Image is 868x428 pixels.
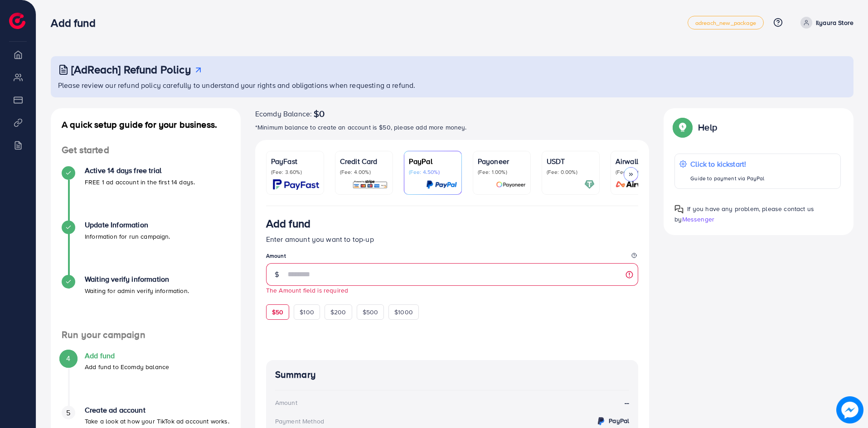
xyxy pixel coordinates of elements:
[9,13,25,29] img: logo
[51,16,102,29] h3: Add fund
[271,156,319,167] p: PayFast
[85,177,195,188] p: FREE 1 ad account in the first 14 days.
[836,396,863,423] img: image
[674,119,691,135] img: Popup guide
[340,156,388,167] p: Credit Card
[85,406,229,414] h4: Create ad account
[273,179,319,190] img: card
[496,179,526,190] img: card
[85,166,195,175] h4: Active 14 days free trial
[816,17,853,28] p: Ilyaura Store
[51,144,241,156] h4: Get started
[352,179,388,190] img: card
[66,353,70,364] span: 4
[266,286,348,294] small: The Amount field is required
[682,215,714,224] span: Messenger
[609,416,629,425] strong: PayPal
[255,108,312,119] span: Ecomdy Balance:
[674,204,814,224] span: If you have any problem, please contact us by
[688,16,764,29] a: adreach_new_package
[71,63,191,76] h3: [AdReach] Refund Policy
[275,398,297,407] div: Amount
[616,168,664,176] p: (Fee: 0.00%)
[51,166,241,221] li: Active 14 days free trial
[271,168,319,176] p: (Fee: 3.60%)
[85,231,170,242] p: Information for run campaign.
[275,417,324,426] div: Payment Method
[330,308,346,317] span: $200
[547,156,595,167] p: USDT
[625,398,629,408] strong: --
[616,156,664,167] p: Airwallex
[690,159,764,169] p: Click to kickstart!
[314,108,325,119] span: $0
[409,168,457,176] p: (Fee: 4.50%)
[85,361,169,372] p: Add fund to Ecomdy balance
[51,329,241,341] h4: Run your campaign
[584,179,595,190] img: card
[85,275,189,284] h4: Waiting verify information
[300,308,314,317] span: $100
[51,119,241,130] h4: A quick setup guide for your business.
[547,168,595,176] p: (Fee: 0.00%)
[340,168,388,176] p: (Fee: 4.00%)
[363,308,378,317] span: $500
[51,351,241,406] li: Add fund
[426,179,457,190] img: card
[478,156,526,167] p: Payoneer
[613,179,664,190] img: card
[85,221,170,229] h4: Update Information
[85,416,229,427] p: Take a look at how your TikTok ad account works.
[51,221,241,275] li: Update Information
[58,80,848,91] p: Please review our refund policy carefully to understand your rights and obligations when requesti...
[51,275,241,329] li: Waiting verify information
[674,205,684,214] img: Popup guide
[272,308,283,317] span: $50
[797,17,853,29] a: Ilyaura Store
[698,122,717,133] p: Help
[66,408,70,418] span: 5
[266,217,310,230] h3: Add fund
[596,416,606,427] img: credit
[275,369,630,380] h4: Summary
[85,285,189,296] p: Waiting for admin verify information.
[255,122,650,133] p: *Minimum balance to create an account is $50, please add more money.
[394,308,413,317] span: $1000
[478,168,526,176] p: (Fee: 1.00%)
[266,234,639,245] p: Enter amount you want to top-up
[690,173,764,184] p: Guide to payment via PayPal
[695,20,756,26] span: adreach_new_package
[409,156,457,167] p: PayPal
[85,351,169,360] h4: Add fund
[266,252,639,263] legend: Amount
